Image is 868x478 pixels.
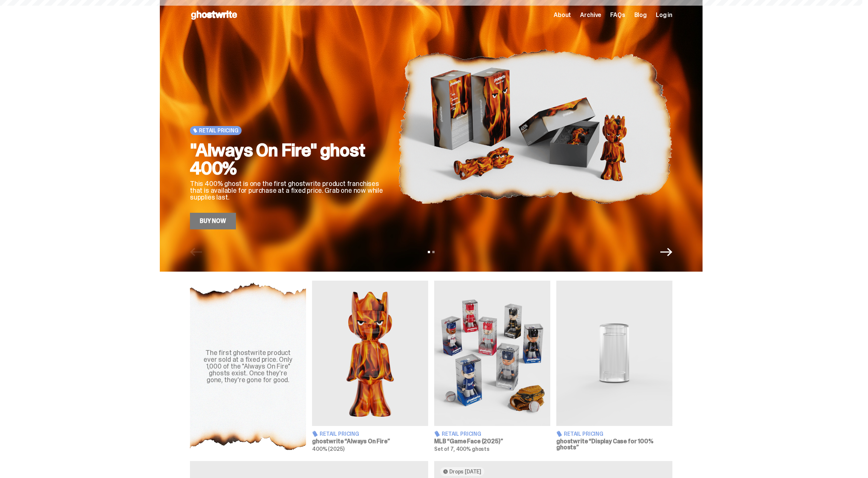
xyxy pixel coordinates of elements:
[634,12,647,18] a: Blog
[190,213,236,229] a: Buy Now
[610,12,625,18] a: FAQs
[320,431,359,437] span: Retail Pricing
[564,431,603,437] span: Retail Pricing
[199,349,297,383] div: The first ghostwrite product ever sold at a fixed price. Only 1,000 of the "Always On Fire" ghost...
[312,281,428,452] a: Always On Fire Retail Pricing
[554,12,571,18] a: About
[580,12,601,18] a: Archive
[312,446,344,452] span: 400% (2025)
[312,281,428,426] img: Always On Fire
[660,246,672,258] button: Next
[434,281,550,452] a: Game Face (2025) Retail Pricing
[190,180,386,201] p: This 400% ghost is one the first ghostwrite product franchises that is available for purchase at ...
[312,438,428,444] h3: ghostwrite “Always On Fire”
[556,281,672,426] img: Display Case for 100% ghosts
[434,281,550,426] img: Game Face (2025)
[442,431,481,437] span: Retail Pricing
[428,251,430,253] button: View slide 1
[434,446,490,452] span: Set of 7, 400% ghosts
[199,128,239,134] span: Retail Pricing
[190,141,386,177] h2: "Always On Fire" ghost 400%
[556,281,672,452] a: Display Case for 100% ghosts Retail Pricing
[434,438,550,444] h3: MLB “Game Face (2025)”
[398,23,672,229] img: "Always On Fire" ghost 400%
[432,251,435,253] button: View slide 2
[556,438,672,450] h3: ghostwrite “Display Case for 100% ghosts”
[449,469,481,475] span: Drops [DATE]
[656,12,672,18] a: Log in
